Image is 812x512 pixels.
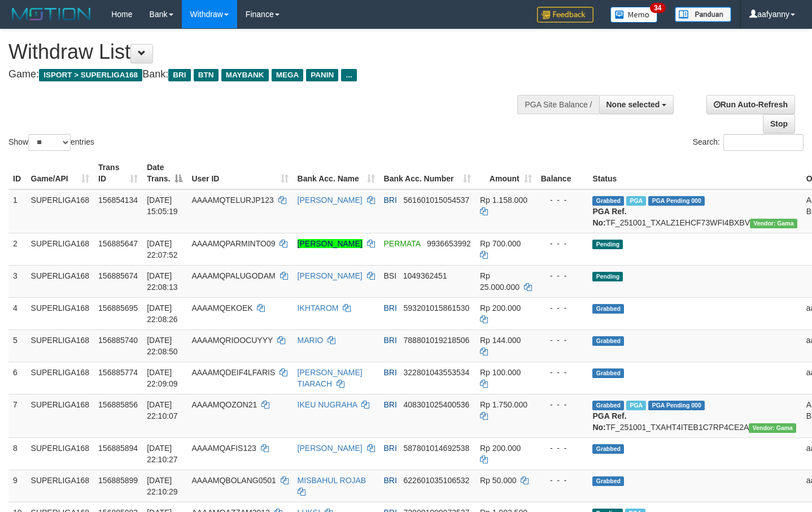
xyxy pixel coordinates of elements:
[592,401,624,410] span: Grabbed
[480,271,519,292] span: Rp 25.000.000
[147,476,178,496] span: [DATE] 22:10:29
[541,335,584,346] div: - - -
[98,368,138,377] span: 156885774
[147,239,178,259] span: [DATE] 22:07:52
[541,270,584,281] div: - - -
[592,196,624,206] span: Grabbed
[8,297,27,329] td: 4
[8,437,27,470] td: 8
[142,157,187,189] th: Date Trans.: activate to sort column descending
[306,69,338,81] span: PANIN
[298,336,324,345] a: MARIO
[8,69,530,80] h4: Game: Bank:
[588,189,801,233] td: TF_251001_TXALZ1EHCF73WFI4BXBV
[191,239,275,248] span: AAAAMQPARMINTO09
[98,400,138,409] span: 156885856
[763,114,795,133] a: Stop
[693,134,804,151] label: Search:
[541,238,584,249] div: - - -
[404,303,470,313] span: Copy 593201015861530 to clipboard
[626,401,646,410] span: Marked by aafromsomean
[384,400,397,409] span: BRI
[606,100,660,109] span: None selected
[8,265,27,297] td: 3
[8,394,27,437] td: 7
[8,233,27,265] td: 2
[648,196,705,206] span: PGA Pending
[427,239,471,248] span: Copy 9936653992 to clipboard
[626,196,646,206] span: Marked by aafsengchandara
[98,196,138,205] span: 156854134
[384,271,397,280] span: BSI
[480,476,517,485] span: Rp 50.000
[168,69,190,81] span: BRI
[592,368,624,378] span: Grabbed
[27,157,94,189] th: Game/API: activate to sort column ascending
[28,134,71,151] select: Showentries
[298,303,339,313] a: IKHTAROM
[8,41,530,63] h1: Withdraw List
[27,297,94,329] td: SUPERLIGA168
[384,368,397,377] span: BRI
[298,400,357,409] a: IKEU NUGRAHA
[98,239,138,248] span: 156885647
[404,444,470,453] span: Copy 587801014692538 to clipboard
[480,444,521,453] span: Rp 200.000
[8,6,94,23] img: MOTION_logo.png
[147,196,178,216] span: [DATE] 15:05:19
[384,239,421,248] span: PERMATA
[98,336,138,345] span: 156885740
[480,196,527,205] span: Rp 1.158.000
[293,157,379,189] th: Bank Acc. Name: activate to sort column ascending
[27,265,94,297] td: SUPERLIGA168
[298,444,363,453] a: [PERSON_NAME]
[675,7,731,22] img: panduan.png
[379,157,475,189] th: Bank Acc. Number: activate to sort column ascending
[147,368,178,388] span: [DATE] 22:09:09
[537,7,593,23] img: Feedback.jpg
[749,423,796,433] span: Vendor URL: https://trx31.1velocity.biz
[480,303,521,313] span: Rp 200.000
[147,400,178,420] span: [DATE] 22:10:07
[191,196,274,205] span: AAAAMQTELURJP123
[191,400,257,409] span: AAAAMQOZON21
[27,189,94,233] td: SUPERLIGA168
[475,157,536,189] th: Amount: activate to sort column ascending
[27,362,94,394] td: SUPERLIGA168
[191,336,273,345] span: AAAAMQRIOOCUYYY
[384,476,397,485] span: BRI
[404,476,470,485] span: Copy 622601035106532 to clipboard
[592,336,624,346] span: Grabbed
[187,157,293,189] th: User ID: activate to sort column ascending
[723,134,804,151] input: Search:
[384,336,397,345] span: BRI
[191,368,275,377] span: AAAAMQDEIF4LFARIS
[541,475,584,486] div: - - -
[39,69,142,81] span: ISPORT > SUPERLIGA168
[27,470,94,502] td: SUPERLIGA168
[403,271,447,280] span: Copy 1049362451 to clipboard
[610,7,658,23] img: Button%20Memo.svg
[384,196,397,205] span: BRI
[588,394,801,437] td: TF_251001_TXAHT4ITEB1C7RP4CE2A
[592,207,626,227] b: PGA Ref. No:
[8,157,27,189] th: ID
[592,444,624,454] span: Grabbed
[517,95,599,114] div: PGA Site Balance /
[541,194,584,206] div: - - -
[272,69,304,81] span: MEGA
[404,196,470,205] span: Copy 561601015054537 to clipboard
[592,304,624,314] span: Grabbed
[341,69,356,81] span: ...
[147,303,178,324] span: [DATE] 22:08:26
[98,303,138,313] span: 156885695
[541,302,584,314] div: - - -
[650,3,665,13] span: 34
[404,368,470,377] span: Copy 322801043553534 to clipboard
[536,157,588,189] th: Balance
[541,399,584,410] div: - - -
[706,95,795,114] a: Run Auto-Refresh
[480,239,521,248] span: Rp 700.000
[588,157,801,189] th: Status
[147,444,178,464] span: [DATE] 22:10:27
